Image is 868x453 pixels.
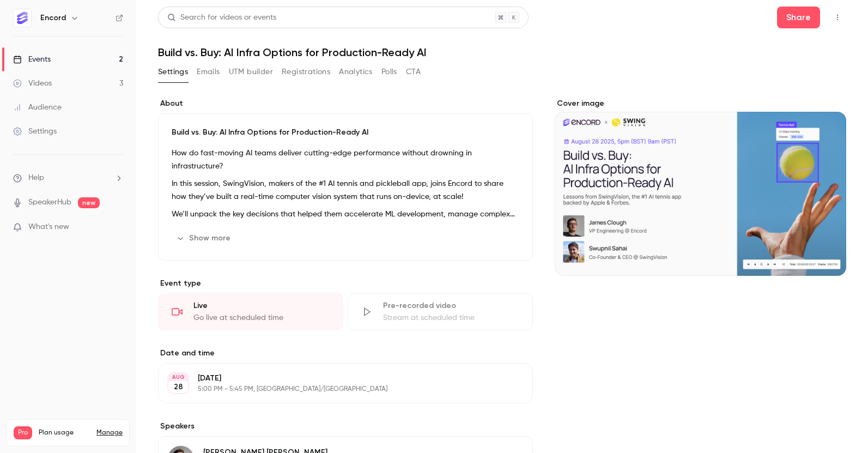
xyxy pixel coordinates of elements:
a: SpeakerHub [28,197,71,208]
p: Event type [158,278,533,289]
button: Share [777,7,820,28]
button: Analytics [339,63,373,81]
li: help-dropdown-opener [13,172,123,184]
h6: Encord [40,13,66,23]
button: CTA [406,63,421,81]
label: About [158,98,533,109]
div: Stream at scheduled time [383,312,519,323]
p: [DATE] [198,373,475,384]
button: Show more [172,229,237,247]
div: LiveGo live at scheduled time [158,293,343,330]
button: Registrations [282,63,330,81]
span: Help [28,172,44,184]
p: Build vs. Buy: AI Infra Options for Production-Ready AI [172,127,519,138]
span: new [78,197,100,208]
div: Events [13,54,51,65]
p: We’ll unpack the key decisions that helped them accelerate ML development, manage complex edge ca... [172,208,519,221]
div: Audience [13,102,62,113]
div: Search for videos or events [167,12,276,23]
label: Speakers [158,421,533,432]
span: What's new [28,221,69,233]
h1: Build vs. Buy: AI Infra Options for Production-Ready AI [158,46,846,59]
button: UTM builder [229,63,273,81]
span: Pro [14,426,32,439]
img: Encord [14,9,31,27]
p: 5:00 PM - 5:45 PM, [GEOGRAPHIC_DATA]/[GEOGRAPHIC_DATA] [198,385,475,394]
div: Live [193,300,330,311]
button: Emails [197,63,220,81]
label: Cover image [555,98,846,109]
div: Videos [13,78,52,89]
div: Pre-recorded video [383,300,519,311]
label: Date and time [158,348,533,359]
div: Pre-recorded videoStream at scheduled time [348,293,533,330]
div: Go live at scheduled time [193,312,330,323]
span: Plan usage [39,428,90,437]
section: Cover image [555,98,846,276]
div: AUG [168,373,188,381]
button: Polls [381,63,397,81]
p: In this session, SwingVision, makers of the #1 AI tennis and pickleball app, joins Encord to shar... [172,177,519,203]
p: How do fast-moving AI teams deliver cutting-edge performance without drowning in infrastructure? [172,147,519,173]
a: Manage [96,428,123,437]
p: 28 [174,382,183,392]
div: Settings [13,126,57,137]
button: Settings [158,63,188,81]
